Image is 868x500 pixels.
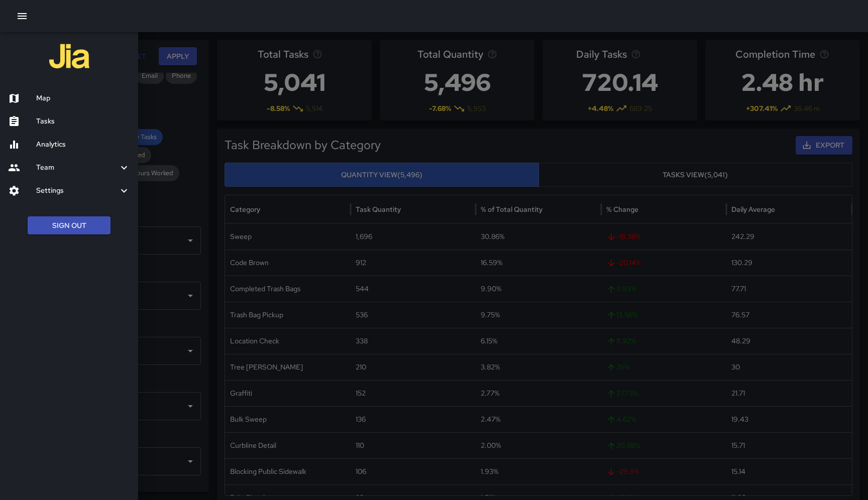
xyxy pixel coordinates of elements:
button: Sign Out [28,216,111,235]
img: jia-logo [49,36,89,76]
h6: Tasks [36,116,130,127]
h6: Team [36,162,118,173]
h6: Settings [36,185,118,196]
h6: Analytics [36,139,130,150]
h6: Map [36,93,130,104]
